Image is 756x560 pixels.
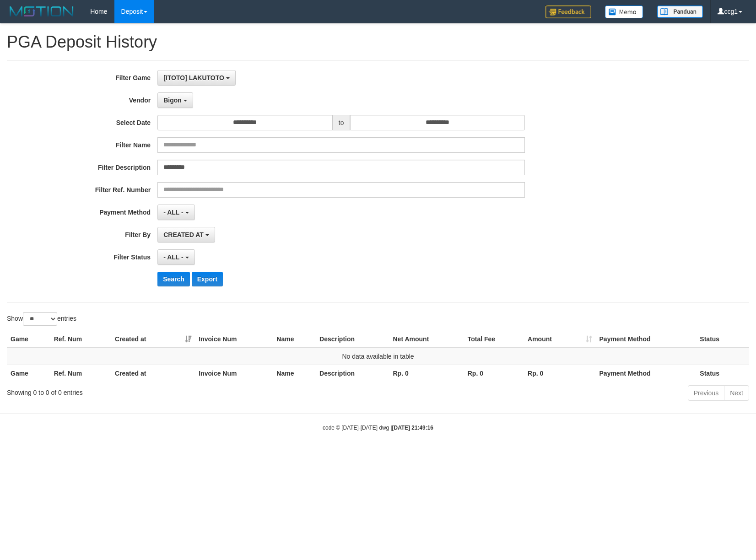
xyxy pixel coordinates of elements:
[389,365,464,382] th: Rp. 0
[464,365,524,382] th: Rp. 0
[192,272,223,286] button: Export
[657,5,703,18] img: panduan.png
[273,331,316,348] th: Name
[596,365,697,382] th: Payment Method
[333,115,350,130] span: to
[195,331,273,348] th: Invoice Num
[50,331,111,348] th: Ref. Num
[7,33,749,51] h1: PGA Deposit History
[195,365,273,382] th: Invoice Num
[111,331,195,348] th: Created at: activate to sort column ascending
[696,331,749,348] th: Status
[7,5,76,18] img: MOTION_logo.png
[316,365,389,382] th: Description
[323,425,433,431] small: code © [DATE]-[DATE] dwg |
[163,231,204,238] span: CREATED AT
[163,209,184,216] span: - ALL -
[23,312,57,326] select: Showentries
[7,365,50,382] th: Game
[163,253,184,261] span: - ALL -
[524,331,595,348] th: Amount: activate to sort column ascending
[392,425,433,431] strong: [DATE] 21:49:16
[7,312,76,326] label: Show entries
[7,348,749,365] td: No data available in table
[688,385,724,401] a: Previous
[605,5,643,18] img: Button%20Memo.svg
[50,365,111,382] th: Ref. Num
[157,227,215,242] button: CREATED AT
[7,331,50,348] th: Game
[111,365,195,382] th: Created at
[524,365,595,382] th: Rp. 0
[157,249,194,265] button: - ALL -
[389,331,464,348] th: Net Amount
[696,365,749,382] th: Status
[157,272,190,286] button: Search
[316,331,389,348] th: Description
[163,97,182,104] span: Bigon
[545,5,591,18] img: Feedback.jpg
[157,70,236,86] button: [ITOTO] LAKUTOTO
[724,385,749,401] a: Next
[157,92,193,108] button: Bigon
[163,74,224,81] span: [ITOTO] LAKUTOTO
[7,384,308,397] div: Showing 0 to 0 of 0 entries
[273,365,316,382] th: Name
[596,331,697,348] th: Payment Method
[157,205,194,220] button: - ALL -
[464,331,524,348] th: Total Fee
